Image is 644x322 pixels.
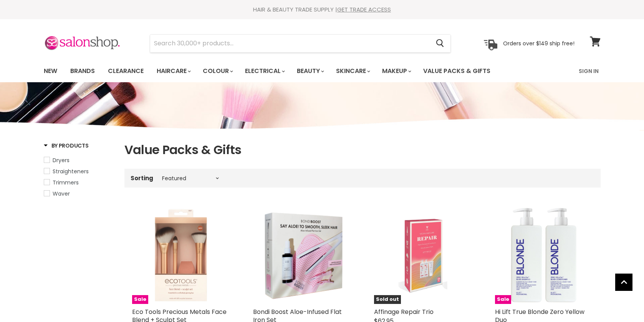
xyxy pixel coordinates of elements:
a: GET TRADE ACCESS [337,5,391,13]
img: Eco Tools Precious Metals Face Blend + Sculpt Set [132,206,230,304]
a: Clearance [102,63,149,79]
a: Haircare [151,63,195,79]
button: Search [430,35,450,52]
a: Hi Lift True Blonde Zero Yellow Duo Sale [495,206,593,304]
ul: Main menu [38,60,535,82]
span: Sold out [374,295,401,304]
h3: By Products [44,142,89,149]
a: Dryers [44,156,115,164]
a: Affinage Repair Trio Affinage Repair Trio Sold out [374,206,472,304]
span: Sale [495,295,511,304]
a: Beauty [291,63,329,79]
label: Sorting [131,175,153,181]
img: Bondi Boost Aloe-Infused Flat Iron Set [253,206,351,304]
a: Brands [65,63,101,79]
a: Affinage Repair Trio [374,307,434,316]
a: New [38,63,63,79]
span: Waver [53,190,70,198]
input: Search [150,35,430,52]
h1: Value Packs & Gifts [124,142,601,158]
nav: Main [34,60,610,82]
a: Colour [197,63,238,79]
div: HAIR & BEAUTY TRADE SUPPLY | [34,6,610,13]
img: Affinage Repair Trio [399,206,447,304]
a: Sign In [574,63,603,79]
a: Skincare [330,63,375,79]
form: Product [150,34,451,53]
a: Value Packs & Gifts [417,63,496,79]
p: Orders over $149 ship free! [503,40,574,46]
a: Straighteners [44,167,115,176]
a: Waver [44,189,115,198]
span: Straighteners [53,168,89,175]
span: Dryers [53,156,70,164]
a: Makeup [376,63,416,79]
img: Hi Lift True Blonde Zero Yellow Duo [495,206,593,304]
a: Eco Tools Precious Metals Face Blend + Sculpt Set Eco Tools Precious Metals Face Blend + Sculpt S... [132,206,230,304]
span: Sale [132,295,148,304]
span: Trimmers [53,179,79,186]
a: Trimmers [44,178,115,187]
a: Electrical [239,63,290,79]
